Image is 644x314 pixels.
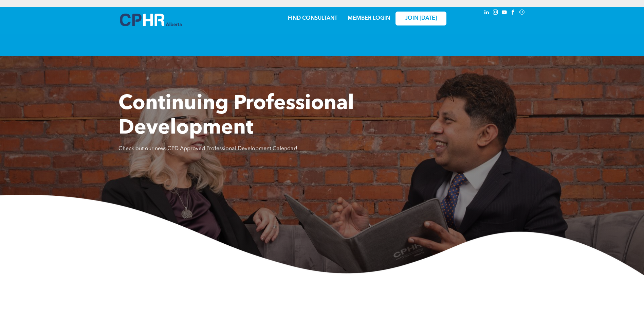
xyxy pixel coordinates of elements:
span: Check out our new, CPD Approved Professional Development Calendar! [118,146,297,152]
a: JOIN [DATE] [395,12,446,25]
a: facebook [510,8,517,18]
a: instagram [492,8,499,18]
span: Continuing Professional Development [118,94,354,139]
a: youtube [501,8,508,18]
a: MEMBER LOGIN [348,16,390,21]
span: JOIN [DATE] [405,15,437,22]
a: linkedin [483,8,491,18]
img: A blue and white logo for cp alberta [120,14,182,26]
a: Social network [518,8,526,18]
a: FIND CONSULTANT [288,16,337,21]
